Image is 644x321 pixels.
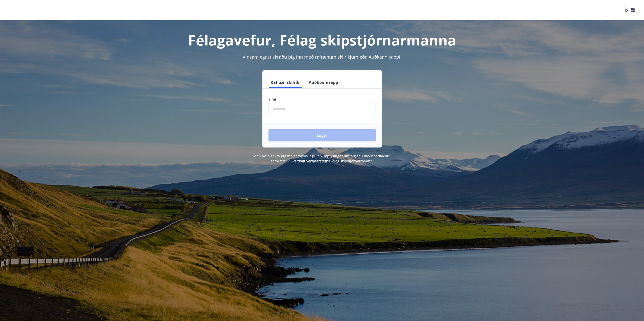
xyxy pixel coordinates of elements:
button: Auðkennisapp [307,76,340,88]
button: ÍS [622,6,638,15]
button: Rafræn skilríki [268,76,303,88]
h1: Félagavefur, Félag skipstjórnarmanna [146,30,498,50]
a: Persónuverndarstefna [293,159,330,163]
span: Vinsamlegast skráðu þig inn með rafrænum skilríkjum eða Auðkennisappi. [243,54,402,60]
label: Sími [268,97,376,102]
span: Með því að skrá þig inn samþykkir þú að upplýsingar um þig séu meðhöndlaðar í samræmi við Félag s... [253,154,391,163]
